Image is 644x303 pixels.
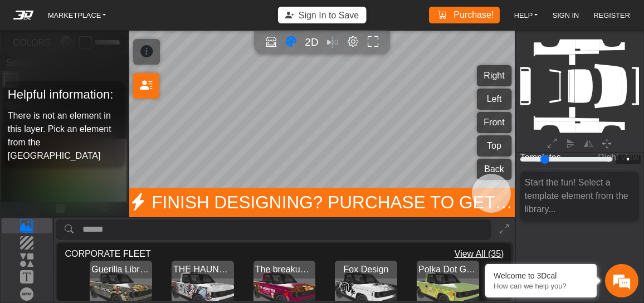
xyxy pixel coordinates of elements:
[495,219,513,240] button: Expand Library
[455,247,504,261] span: View All (35)
[43,8,111,22] a: MARKETPLACE
[476,89,511,110] button: Left
[548,8,584,22] a: SIGN IN
[75,58,204,73] div: Chat with us now
[172,263,234,276] span: THE HAUNTED MOVERS
[8,111,111,160] span: There is not an element in this layer. Pick an element from the [GEOGRAPHIC_DATA]
[6,178,212,217] textarea: Type your message and hit 'Enter'
[305,36,319,48] span: 2D
[598,135,616,153] button: Pan
[283,35,299,51] button: Color tool
[494,282,588,290] p: How can we help you?
[589,8,634,22] a: REGISTER
[8,85,121,105] h5: Helpful information:
[75,217,144,252] div: FAQs
[431,7,499,23] a: Purchase Graphic Kit
[90,263,152,276] span: Guerilla Librarians
[12,57,29,74] div: Navigation go back
[365,35,382,51] button: Full screen
[65,75,154,181] span: We're online!
[494,271,588,280] div: Welcome to 3Dcal
[82,219,491,240] input: search asset
[341,263,390,276] span: Fox Design
[476,65,511,86] button: Right
[6,237,75,245] span: Conversation
[476,112,511,133] button: Front
[476,135,511,157] button: Top
[417,263,479,276] span: Polka Dot Green 593
[510,8,543,22] a: HELP
[544,135,561,153] button: Expand 2D editor
[143,217,212,252] div: Articles
[278,7,367,23] button: Sign In to Save
[183,6,209,32] div: Minimize live chat window
[345,35,361,51] button: Editor settings
[65,247,150,261] span: CORPORATE FLEET
[476,159,511,180] button: Back
[129,188,515,218] span: Finish Designing? Purchase to get a final review
[253,263,316,276] span: The breakup Box
[263,35,279,51] button: Open in Showroom
[304,35,320,51] button: 2D
[525,178,628,214] span: Start the fun! Select a template element from the library...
